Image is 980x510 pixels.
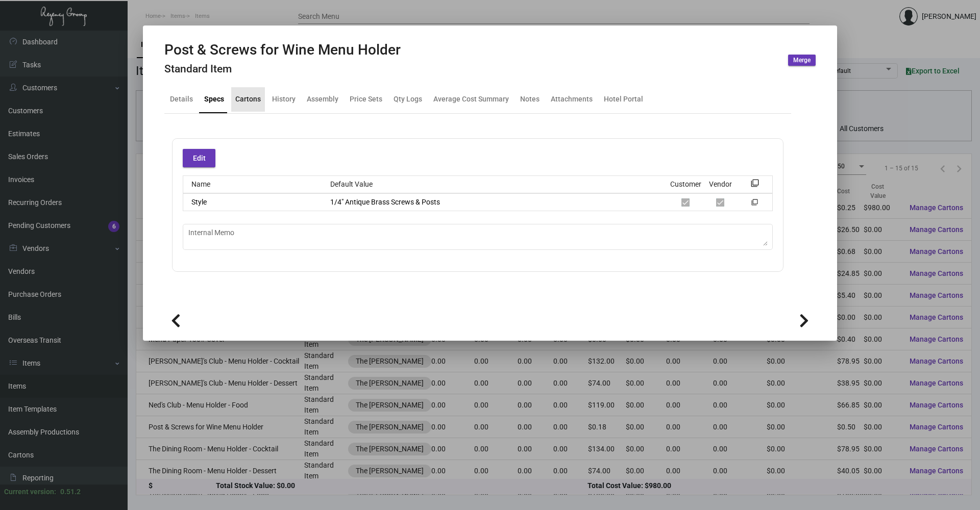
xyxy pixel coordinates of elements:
[670,179,701,190] div: Customer
[183,179,322,190] div: Name
[350,94,382,105] div: Price Sets
[307,94,338,105] div: Assembly
[164,41,401,59] h2: Post & Screws for Wine Menu Holder
[170,94,193,105] div: Details
[520,94,540,105] div: Notes
[193,154,206,162] span: Edit
[394,94,422,105] div: Qty Logs
[793,56,811,65] span: Merge
[788,55,816,66] button: Merge
[604,94,643,105] div: Hotel Portal
[272,94,296,105] div: History
[183,149,215,167] button: Edit
[709,179,732,190] div: Vendor
[60,487,81,497] div: 0.51.2
[322,179,669,190] div: Default Value
[164,63,401,75] h4: Standard Item
[235,94,261,105] div: Cartons
[433,94,509,105] div: Average Cost Summary
[751,182,759,190] mat-icon: filter_none
[551,94,593,105] div: Attachments
[751,201,758,208] mat-icon: filter_none
[204,94,224,105] div: Specs
[4,487,56,497] div: Current version:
